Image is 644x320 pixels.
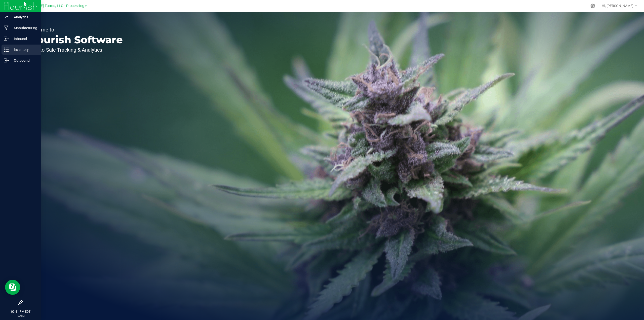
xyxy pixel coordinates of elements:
[5,280,20,295] iframe: Resource center
[16,4,84,8] span: [PERSON_NAME] Farms, LLC - Processing
[27,35,123,45] p: Flourish Software
[9,57,39,63] p: Outbound
[9,47,39,53] p: Inventory
[9,25,39,31] p: Manufacturing
[590,4,596,8] div: Manage settings
[4,58,9,63] inline-svg: Outbound
[27,27,123,32] p: Welcome to
[4,36,9,41] inline-svg: Inbound
[9,36,39,42] p: Inbound
[4,47,9,52] inline-svg: Inventory
[4,15,9,20] inline-svg: Analytics
[2,309,39,314] p: 09:41 PM EDT
[2,314,39,318] p: [DATE]
[602,4,634,8] span: Hi, [PERSON_NAME]!
[27,47,123,52] p: Seed-to-Sale Tracking & Analytics
[9,14,39,20] p: Analytics
[4,25,9,30] inline-svg: Manufacturing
